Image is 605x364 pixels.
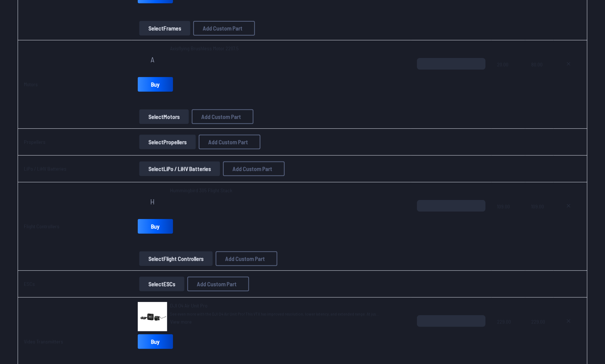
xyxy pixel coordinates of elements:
a: SelectPropellers [138,135,197,149]
button: Add Custom Part [199,135,260,149]
button: Add Custom Part [193,21,255,36]
button: Add Custom Part [187,277,249,291]
button: Add Custom Part [192,109,253,124]
a: SelectFlight Controllers [138,251,214,266]
span: 229.00 [531,315,548,350]
span: Add Custom Part [203,25,242,31]
span: Hummingbird 305 Flight Stack [170,187,232,194]
button: Add Custom Part [223,161,285,176]
span: 109.00 [497,200,520,235]
a: Video Transmitters [24,338,63,345]
a: Buy [138,334,173,349]
button: SelectLiPo / LiHV Batteries [139,161,220,176]
a: SelectFrames [138,21,192,36]
span: Add Custom Part [233,166,272,172]
span: Add Custom Part [201,114,241,120]
a: DJI O4 Air Unit Pro [170,302,379,309]
span: See even more with the DJI O4 Air Unit Pro! This VTX has improved resolution, lower latency, and ... [170,311,379,317]
span: Add Custom Part [197,281,237,287]
a: Motors [24,81,38,87]
img: image [138,302,167,331]
span: DJI O4 Air Unit Pro [170,302,208,309]
span: A [151,56,154,63]
a: Buy [138,77,173,92]
span: Add Custom Part [208,139,248,145]
span: 20.00 [497,58,520,93]
a: View more [170,318,379,325]
a: ESCs [24,281,35,287]
span: Add Custom Part [225,256,265,262]
span: 229.00 [497,315,520,350]
a: SelectLiPo / LiHV Batteries [138,161,222,176]
span: 109.00 [531,200,548,235]
button: SelectMotors [139,109,189,124]
a: LiPo / LiHV Batteries [24,165,66,172]
button: SelectESCs [139,277,184,291]
span: 80.00 [531,58,548,93]
button: SelectFlight Controllers [139,251,213,266]
a: SelectMotors [138,109,190,124]
a: Flight Controllers [24,223,60,229]
a: Buy [138,219,173,234]
a: SelectESCs [138,277,186,291]
button: Add Custom Part [216,251,277,266]
button: SelectPropellers [139,135,196,149]
button: SelectFrames [139,21,190,36]
a: Propellers [24,139,46,145]
span: H [150,198,155,205]
span: Axisflying Brushless Motor 2207.5 [170,45,239,52]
